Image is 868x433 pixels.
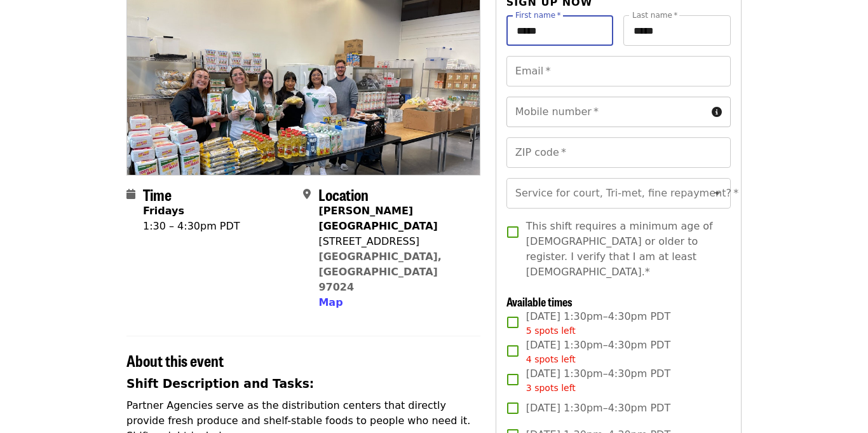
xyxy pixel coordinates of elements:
[526,354,576,364] span: 4 spots left
[318,205,437,232] strong: [PERSON_NAME][GEOGRAPHIC_DATA]
[526,309,670,338] span: [DATE] 1:30pm–4:30pm PDT
[506,97,707,127] input: Mobile number
[526,219,721,280] span: This shift requires a minimum age of [DEMOGRAPHIC_DATA] or older to register. I verify that I am ...
[143,183,172,205] span: Time
[126,188,135,200] i: calendar icon
[318,296,342,308] span: Map
[709,184,726,202] button: Open
[526,338,670,366] span: [DATE] 1:30pm–4:30pm PDT
[143,219,240,234] div: 1:30 – 4:30pm PDT
[526,366,670,395] span: [DATE] 1:30pm–4:30pm PDT
[143,205,184,217] strong: Fridays
[126,349,224,371] span: About this event
[506,293,573,310] span: Available times
[623,15,731,46] input: Last name
[318,295,342,310] button: Map
[318,183,369,205] span: Location
[506,56,731,86] input: Email
[506,15,614,46] input: First name
[632,11,677,19] label: Last name
[515,11,561,19] label: First name
[712,106,722,118] i: circle-info icon
[318,234,470,249] div: [STREET_ADDRESS]
[126,375,480,393] h3: Shift Description and Tasks:
[526,401,670,416] span: [DATE] 1:30pm–4:30pm PDT
[526,326,576,336] span: 5 spots left
[303,188,311,200] i: map-marker-alt icon
[318,251,442,293] a: [GEOGRAPHIC_DATA], [GEOGRAPHIC_DATA] 97024
[526,383,576,393] span: 3 spots left
[506,137,731,168] input: ZIP code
